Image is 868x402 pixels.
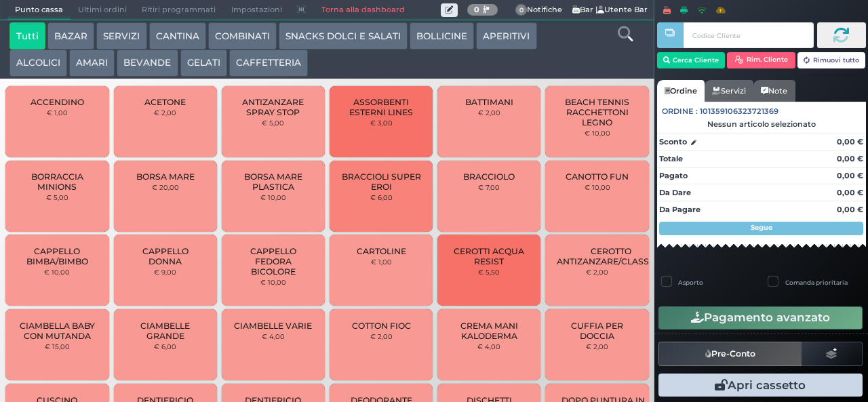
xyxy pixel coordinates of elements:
strong: 0,00 € [837,154,863,163]
button: Cerca Cliente [657,52,726,68]
span: CIAMBELLE VARIE [234,321,312,331]
small: € 4,00 [262,332,285,340]
button: Tutti [9,22,45,49]
small: € 9,00 [154,268,176,276]
span: ACETONE [144,97,186,107]
small: € 2,00 [586,268,608,276]
small: € 1,00 [371,258,392,266]
span: CANOTTO FUN [566,172,629,182]
strong: 0,00 € [837,137,863,146]
span: CIAMBELLE GRANDE [125,321,205,341]
span: Ultimi ordini [71,1,134,20]
a: Servizi [705,80,753,102]
span: Ordine : [662,106,698,117]
strong: 0,00 € [837,171,863,180]
span: CAPPELLO BIMBA/BIMBO [17,246,98,266]
button: GELATI [180,49,227,77]
b: 0 [474,5,479,14]
span: CREMA MANI KALODERMA [449,321,530,341]
small: € 10,00 [585,129,610,137]
button: CANTINA [149,22,206,49]
span: ANTIZANZARE SPRAY STOP [233,97,314,117]
strong: Sconto [659,136,687,148]
span: CEROTTO ANTIZANZARE/CLASSICO [557,246,665,266]
label: Asporto [678,278,703,287]
span: Impostazioni [224,1,290,20]
small: € 10,00 [585,183,610,191]
strong: Totale [659,154,683,163]
span: 0 [515,4,528,16]
span: CAPPELLO FEDORA BICOLORE [233,246,314,277]
button: BAZAR [47,22,94,49]
small: € 5,00 [46,193,68,201]
small: € 3,00 [370,119,393,127]
small: € 20,00 [152,183,179,191]
span: BORSA MARE [136,172,195,182]
button: ALCOLICI [9,49,67,77]
button: Rimuovi tutto [797,52,866,68]
strong: Da Dare [659,188,691,197]
span: CEROTTI ACQUA RESIST [449,246,530,266]
small: € 4,00 [477,342,500,350]
small: € 2,00 [154,108,176,117]
span: BEACH TENNIS RACCHETTONI LEGNO [557,97,637,127]
strong: Pagato [659,171,688,180]
small: € 1,00 [47,108,68,117]
button: COMBINATI [208,22,277,49]
small: € 5,00 [262,119,284,127]
small: € 10,00 [44,268,70,276]
span: Punto cassa [7,1,71,20]
small: € 5,50 [478,268,500,276]
span: BRACCIOLI SUPER EROI [341,172,422,192]
input: Codice Cliente [684,22,813,48]
strong: 0,00 € [837,188,863,197]
span: BORSA MARE PLASTICA [233,172,314,192]
button: BEVANDE [117,49,178,77]
button: Apri cassetto [658,374,863,397]
strong: Segue [751,223,772,232]
span: ASSORBENTI ESTERNI LINES [341,97,422,117]
button: Pre-Conto [658,342,802,366]
button: AMARI [69,49,115,77]
span: 101359106323721369 [700,106,778,117]
button: Pagamento avanzato [658,306,863,329]
small: € 2,00 [478,108,500,117]
div: Nessun articolo selezionato [657,119,866,129]
small: € 15,00 [45,342,70,350]
label: Comanda prioritaria [785,278,848,287]
a: Note [753,80,795,102]
button: CAFFETTERIA [229,49,308,77]
button: SNACKS DOLCI E SALATI [279,22,408,49]
button: SERVIZI [96,22,146,49]
small: € 2,00 [586,342,608,350]
span: CAPPELLO DONNA [125,246,205,266]
span: ACCENDINO [31,97,84,107]
small: € 10,00 [260,278,286,286]
small: € 7,00 [478,183,500,191]
strong: Da Pagare [659,205,701,214]
button: BOLLICINE [410,22,474,49]
span: Ritiri programmati [134,1,223,20]
small: € 6,00 [154,342,176,350]
span: CARTOLINE [357,246,406,256]
span: COTTON FIOC [352,321,411,331]
a: Ordine [657,80,705,102]
span: CUFFIA PER DOCCIA [557,321,637,341]
button: APERITIVI [476,22,536,49]
span: BRACCIOLO [463,172,515,182]
a: Torna alla dashboard [313,1,412,20]
button: Rim. Cliente [727,52,795,68]
strong: 0,00 € [837,205,863,214]
span: BORRACCIA MINIONS [17,172,98,192]
small: € 2,00 [370,332,393,340]
small: € 6,00 [370,193,393,201]
span: BATTIMANI [465,97,513,107]
small: € 10,00 [260,193,286,201]
span: CIAMBELLA BABY CON MUTANDA [17,321,98,341]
